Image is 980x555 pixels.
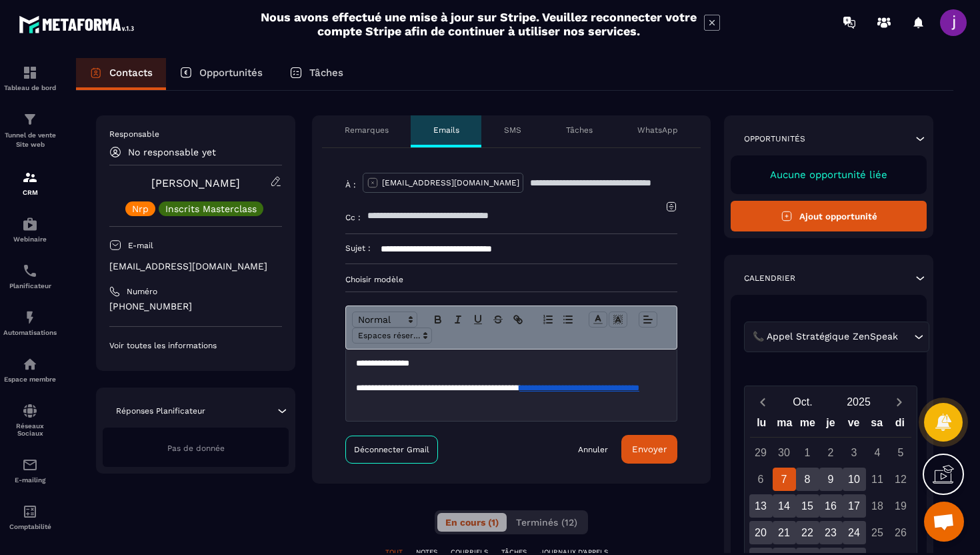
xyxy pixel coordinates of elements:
h2: Nous avons effectué une mise à jour sur Stripe. Veuillez reconnecter votre compte Stripe afin de ... [260,10,697,38]
p: CRM [3,189,57,196]
button: Terminés (12) [508,513,585,532]
div: 29 [749,441,773,464]
p: Réponses Planificateur [116,406,205,416]
div: 7 [773,468,796,491]
a: emailemailE-mailing [3,447,57,494]
div: Ouvrir le chat [924,502,964,542]
div: 25 [866,521,889,544]
div: 21 [773,521,796,544]
div: 24 [843,521,866,544]
div: 30 [773,441,796,464]
button: Envoyer [621,435,677,464]
div: ma [773,414,797,437]
img: scheduler [22,263,38,279]
div: Search for option [744,322,929,352]
div: je [819,414,843,437]
img: formation [22,65,38,81]
p: Cc : [345,212,361,223]
img: automations [22,216,38,232]
p: [PHONE_NUMBER] [109,300,282,313]
img: formation [22,111,38,127]
p: Contacts [109,67,153,79]
div: 18 [866,494,889,518]
a: schedulerschedulerPlanificateur [3,253,57,300]
img: email [22,457,38,473]
a: automationsautomationsAutomatisations [3,300,57,346]
div: 6 [749,468,773,491]
div: 10 [843,468,866,491]
a: Opportunités [166,58,276,90]
div: 12 [889,468,913,491]
p: Opportunités [744,133,805,144]
img: automations [22,356,38,372]
div: 16 [819,494,843,518]
p: WhatsApp [637,125,678,135]
a: formationformationTunnel de vente Site web [3,101,57,159]
a: automationsautomationsEspace membre [3,346,57,393]
p: Réseaux Sociaux [3,422,57,437]
div: 19 [889,494,913,518]
a: formationformationTableau de bord [3,55,57,101]
img: formation [22,169,38,185]
span: Terminés (12) [516,517,577,528]
input: Search for option [901,330,911,344]
div: 4 [866,441,889,464]
a: social-networksocial-networkRéseaux Sociaux [3,393,57,447]
p: SMS [504,125,521,135]
p: Emails [433,125,459,135]
button: Ajout opportunité [731,201,927,231]
p: Aucune opportunité liée [744,169,913,181]
p: Tâches [309,67,343,79]
span: 📞 Appel Stratégique ZenSpeak [749,330,901,344]
div: 22 [796,521,819,544]
a: automationsautomationsWebinaire [3,206,57,253]
img: social-network [22,403,38,419]
img: automations [22,310,38,326]
p: Numéro [127,286,157,297]
p: Automatisations [3,329,57,336]
div: 13 [749,494,773,518]
div: 15 [796,494,819,518]
div: 3 [843,441,866,464]
p: [EMAIL_ADDRESS][DOMAIN_NAME] [382,177,519,188]
div: sa [865,414,889,437]
div: 20 [749,521,773,544]
p: E-mailing [3,476,57,484]
p: Inscrits Masterclass [165,204,257,213]
div: 2 [819,441,843,464]
button: Next month [887,393,911,411]
p: Sujet : [345,243,371,253]
p: Espace membre [3,376,57,383]
button: Open years overlay [831,390,887,414]
a: Contacts [76,58,166,90]
a: formationformationCRM [3,159,57,206]
button: En cours (1) [437,513,507,532]
p: Comptabilité [3,523,57,530]
p: Planificateur [3,282,57,290]
div: 1 [796,441,819,464]
p: Webinaire [3,235,57,243]
p: Opportunités [199,67,263,79]
div: 11 [866,468,889,491]
p: Tableau de bord [3,84,57,91]
a: Déconnecter Gmail [345,436,438,464]
span: Pas de donnée [167,444,225,453]
div: lu [750,414,773,437]
p: Choisir modèle [345,274,677,285]
div: me [796,414,819,437]
div: 17 [843,494,866,518]
p: Nrp [132,204,149,213]
a: accountantaccountantComptabilité [3,494,57,540]
div: 9 [819,468,843,491]
div: 8 [796,468,819,491]
p: [EMAIL_ADDRESS][DOMAIN_NAME] [109,260,282,273]
div: 26 [889,521,913,544]
div: 14 [773,494,796,518]
a: [PERSON_NAME] [151,177,240,189]
div: 23 [819,521,843,544]
button: Previous month [750,393,775,411]
p: À : [345,179,356,190]
p: Voir toutes les informations [109,340,282,351]
p: Remarques [345,125,389,135]
a: Annuler [578,444,608,455]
